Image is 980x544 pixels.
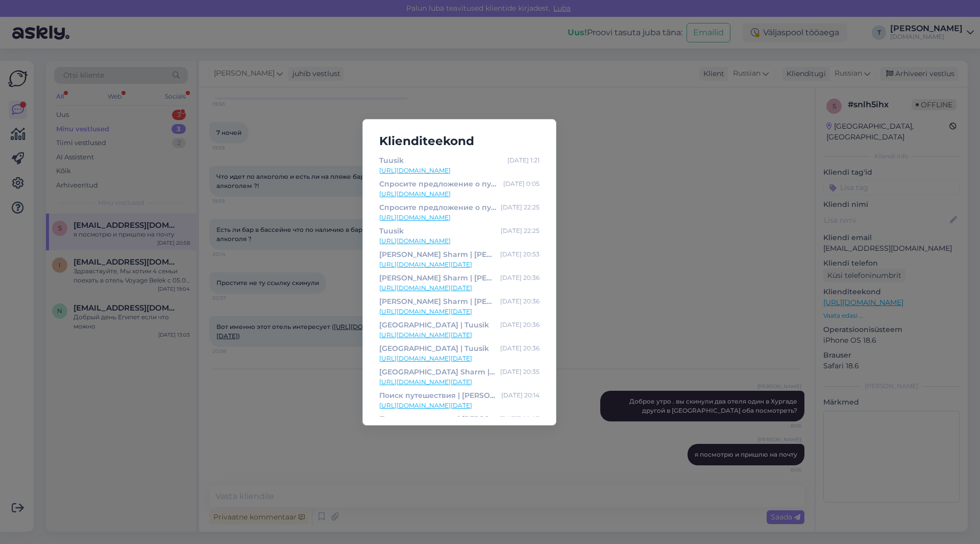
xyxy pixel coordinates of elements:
h5: Klienditeekond [371,132,548,151]
div: [DATE] 1:21 [507,155,540,166]
a: [URL][DOMAIN_NAME] [379,166,540,175]
div: Спросите предложение о путешествии | [PERSON_NAME] [379,202,497,213]
div: [GEOGRAPHIC_DATA] | Tuusik [379,319,489,330]
a: [URL][DOMAIN_NAME][DATE] [379,307,540,316]
a: [URL][DOMAIN_NAME] [379,213,540,222]
div: [DATE] 20:35 [500,366,540,377]
a: [URL][DOMAIN_NAME][DATE] [379,330,540,340]
a: [URL][DOMAIN_NAME][DATE] [379,260,540,269]
a: [URL][DOMAIN_NAME][DATE] [379,401,540,410]
a: [URL][DOMAIN_NAME][DATE] [379,377,540,387]
div: Tuusik [379,225,404,236]
div: Поиск путешествия | [PERSON_NAME] [379,390,497,401]
div: Спросите предложение о путешествии | [PERSON_NAME] [379,178,499,190]
div: [DATE] 20:14 [501,390,540,401]
div: [DATE] 20:36 [500,296,540,307]
div: [DATE] 0:05 [503,178,540,190]
div: [DATE] 20:36 [500,343,540,354]
div: [DATE] 20:36 [500,319,540,330]
div: Tuusik [379,155,404,166]
div: [DATE] 20:36 [500,272,540,283]
a: [URL][DOMAIN_NAME][DATE] [379,354,540,363]
a: [URL][DOMAIN_NAME][DATE] [379,283,540,293]
div: [DATE] 20:07 [500,413,540,424]
div: [DATE] 20:53 [500,249,540,260]
div: [DATE] 22:25 [501,202,540,213]
div: Поиск путешествия | [PERSON_NAME] [379,413,496,424]
div: [PERSON_NAME] Sharm | [PERSON_NAME] [379,249,496,260]
div: [DATE] 22:25 [501,225,540,236]
div: [PERSON_NAME] Sharm | [PERSON_NAME] [379,272,496,283]
div: [GEOGRAPHIC_DATA] Sharm | Tuusik [379,366,496,377]
a: [URL][DOMAIN_NAME] [379,190,540,199]
a: [URL][DOMAIN_NAME] [379,236,540,246]
div: [PERSON_NAME] Sharm | [PERSON_NAME] [379,296,496,307]
div: [GEOGRAPHIC_DATA] | Tuusik [379,343,489,354]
